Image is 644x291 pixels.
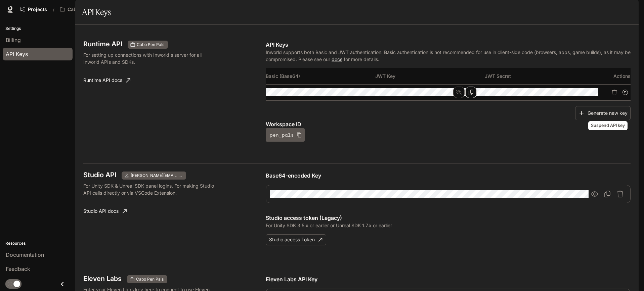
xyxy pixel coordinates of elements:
[122,172,186,180] div: This key applies to current user accounts
[68,7,101,12] p: Cabo Pen Pals
[375,68,485,84] th: JWT Key
[266,120,631,128] p: Workspace ID
[128,41,168,49] div: These keys will apply to your current workspace only
[50,6,57,13] div: /
[83,275,122,282] h3: Eleven Labs
[266,41,631,49] p: API Keys
[81,204,129,218] a: Studio API docs
[485,68,594,84] th: JWT Secret
[57,3,111,16] button: All workspaces
[134,42,167,48] span: Cabo Pen Pals
[83,182,216,196] p: For Unity SDK & Unreal SDK panel logins. For making Studio API calls directly or via VSCode Exten...
[601,188,613,200] button: Copy Base64-encoded Key
[128,173,185,179] span: [PERSON_NAME][EMAIL_ADDRESS][DOMAIN_NAME]
[28,7,47,12] span: Projects
[620,87,631,98] button: Suspend API key
[266,128,305,142] button: pen_pals
[266,234,326,245] button: Studio access Token
[83,51,216,65] p: For setting up connections with Inworld's server for all Inworld APIs and SDKs.
[266,222,631,229] p: For Unity SDK 3.5.x or earlier or Unreal SDK 1.7.x or earlier
[266,275,631,283] p: Eleven Labs API Key
[266,172,631,180] p: Base64-encoded Key
[266,214,631,222] p: Studio access token (Legacy)
[588,121,628,130] div: Suspend API key
[133,276,166,282] span: Cabo Pen Pals
[266,68,375,84] th: Basic (Base64)
[609,87,620,98] button: Delete API key
[594,68,631,84] th: Actions
[17,3,50,16] a: Go to projects
[127,275,167,283] div: This key will apply to your current workspace only
[332,56,342,62] a: docs
[575,106,631,120] button: Generate new key
[465,87,477,98] button: Copy Key
[82,5,111,19] h1: API Keys
[266,49,631,63] p: Inworld supports both Basic and JWT authentication. Basic authentication is not recommended for u...
[83,172,116,178] h3: Studio API
[81,74,133,87] a: Runtime API docs
[83,41,122,47] h3: Runtime API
